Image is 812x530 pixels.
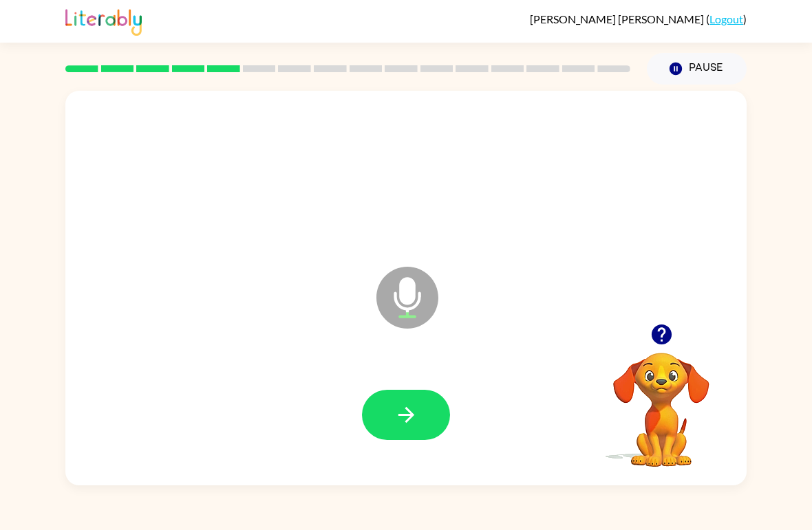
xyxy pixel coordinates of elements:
[530,12,706,25] span: [PERSON_NAME] [PERSON_NAME]
[592,331,730,469] video: Your browser must support playing .mp4 files to use Literably. Please try using another browser.
[530,12,747,25] div: ( )
[709,12,743,25] a: Logout
[647,53,747,85] button: Pause
[65,5,142,36] img: Literably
